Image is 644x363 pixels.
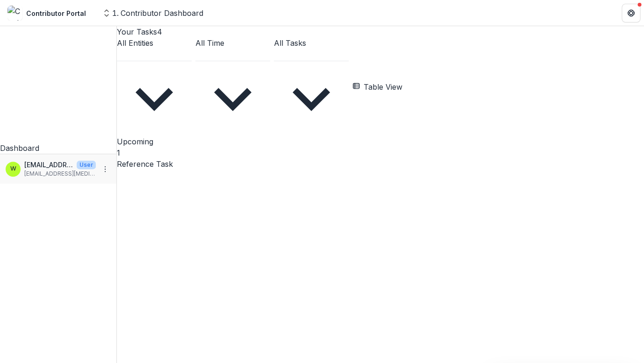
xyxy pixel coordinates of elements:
img: Contributor Portal [7,6,22,21]
button: Get Help [622,4,640,22]
h2: Your Tasks [117,26,644,37]
p: 1 [117,147,644,158]
button: Table View [352,81,402,93]
div: wade_harper@hms.harvard.edu [10,166,16,172]
span: 4 [157,27,162,36]
div: All Entities [117,37,192,49]
a: Reference Task [117,159,173,169]
p: [EMAIL_ADDRESS][MEDICAL_DATA][DOMAIN_NAME] [24,160,73,170]
button: More [100,164,111,175]
div: Contributor Portal [26,8,86,18]
div: All Time [195,37,270,49]
p: [EMAIL_ADDRESS][MEDICAL_DATA][DOMAIN_NAME] [24,170,96,178]
p: Upcoming [117,136,644,147]
button: Open entity switcher [100,4,113,22]
nav: breadcrumb [121,7,203,19]
div: Contributor Dashboard [121,7,203,19]
p: User [77,161,96,169]
div: All Tasks [274,37,349,49]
